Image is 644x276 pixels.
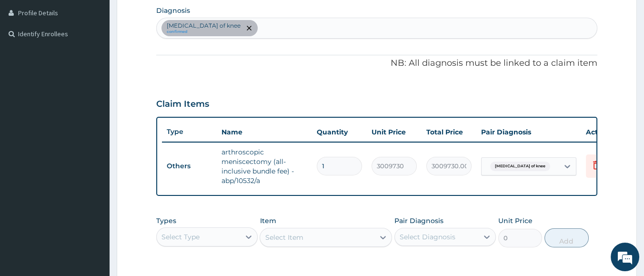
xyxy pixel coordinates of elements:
[167,22,241,30] p: [MEDICAL_DATA] of knee
[217,123,312,142] th: Name
[367,123,422,142] th: Unit Price
[260,216,276,225] label: Item
[490,162,550,171] span: [MEDICAL_DATA] of knee
[18,48,39,72] img: d_794563401_company_1708531726252_794563401
[581,123,629,142] th: Actions
[422,123,476,142] th: Total Price
[245,24,253,32] span: remove selection option
[5,179,181,212] textarea: Type your message and hit 'Enter'
[55,79,131,175] span: We're online!
[162,157,217,175] td: Others
[217,143,312,190] td: arthroscopic meniscectomy (all-inclusive bundle fee) - abp/10532/a
[544,228,589,247] button: Add
[156,5,179,28] div: Minimize live chat window
[167,30,241,34] small: confirmed
[400,232,455,242] div: Select Diagnosis
[156,99,209,110] h3: Claim Items
[156,6,190,15] label: Diagnosis
[312,123,367,142] th: Quantity
[156,57,598,70] p: NB: All diagnosis must be linked to a claim item
[394,216,443,225] label: Pair Diagnosis
[161,232,200,242] div: Select Type
[50,53,160,66] div: Chat with us now
[162,123,217,141] th: Type
[156,217,176,225] label: Types
[476,123,581,142] th: Pair Diagnosis
[498,216,533,225] label: Unit Price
